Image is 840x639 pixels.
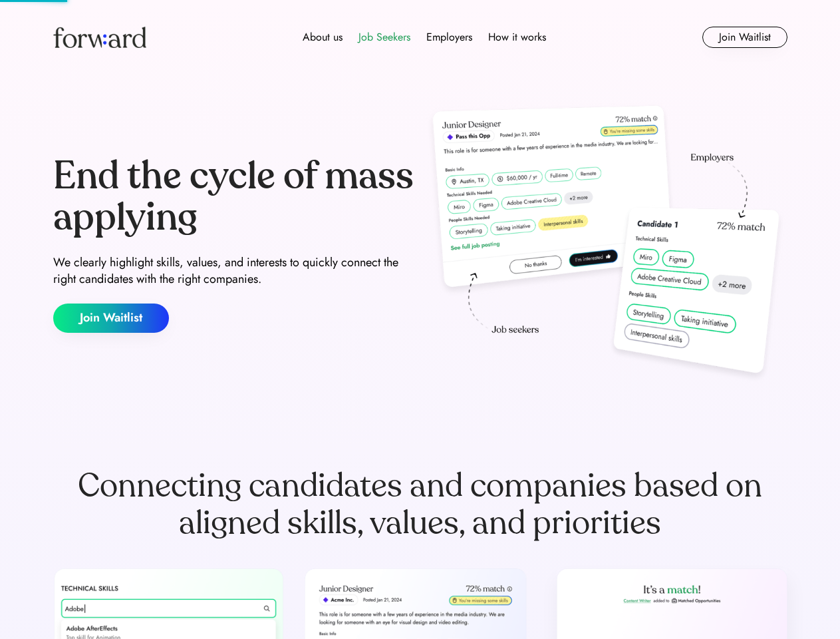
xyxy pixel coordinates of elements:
[702,27,787,48] button: Join Waitlist
[53,467,787,542] div: Connecting candidates and companies based on aligned skills, values, and priorities
[53,27,146,48] img: Forward logo
[488,29,546,45] div: How it works
[53,254,415,288] div: We clearly highlight skills, values, and interests to quickly connect the right candidates with t...
[53,304,169,333] button: Join Waitlist
[426,29,472,45] div: Employers
[303,29,343,45] div: About us
[426,101,787,387] img: hero-image.png
[358,29,410,45] div: Job Seekers
[53,156,415,238] div: End the cycle of mass applying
